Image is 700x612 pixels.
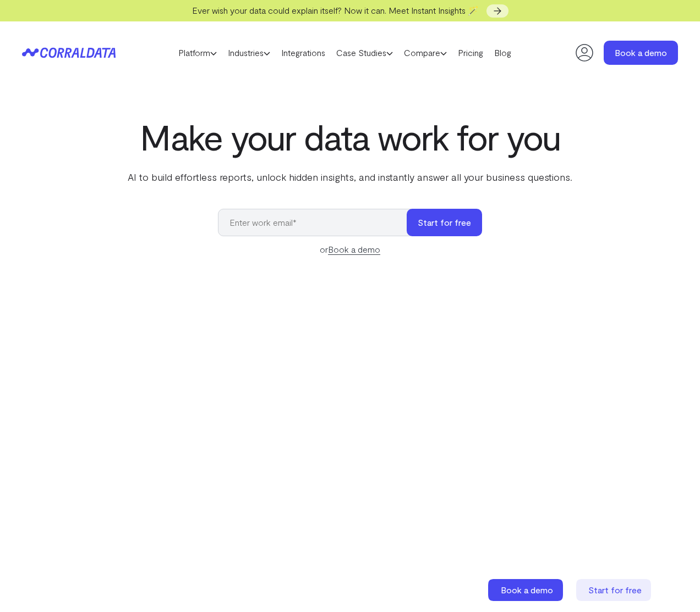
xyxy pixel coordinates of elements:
[452,44,489,61] a: Pricing
[588,585,642,595] span: Start for free
[331,44,398,61] a: Case Studies
[328,244,380,255] a: Book a demo
[407,209,482,236] button: Start for free
[125,117,575,157] h1: Make your data work for you
[125,170,575,184] p: AI to build effortless reports, unlock hidden insights, and instantly answer all your business qu...
[576,579,653,601] a: Start for free
[398,44,452,61] a: Compare
[218,243,482,256] div: or
[192,5,479,15] span: Ever wish your data could explain itself? Now it can. Meet Instant Insights 🪄
[218,209,418,236] input: Enter work email*
[222,44,276,61] a: Industries
[604,41,678,65] a: Book a demo
[488,579,565,601] a: Book a demo
[173,44,222,61] a: Platform
[276,44,331,61] a: Integrations
[489,44,517,61] a: Blog
[501,585,553,595] span: Book a demo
